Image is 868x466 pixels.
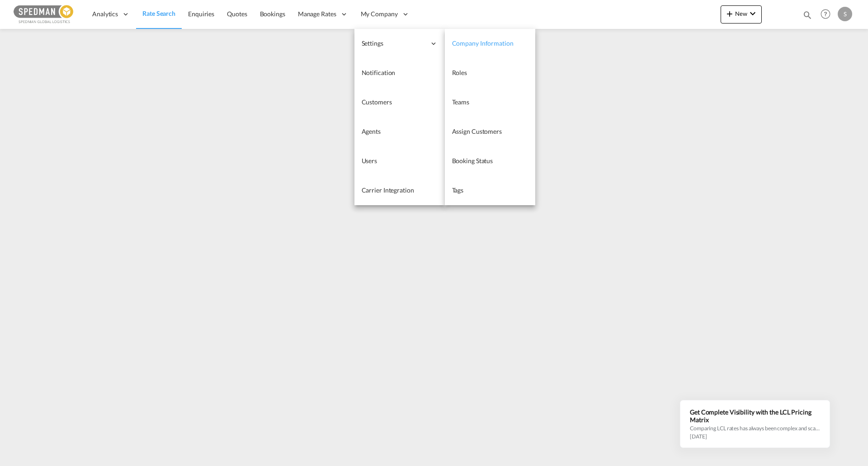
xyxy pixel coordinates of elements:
a: Agents [354,117,445,146]
span: Settings [362,39,426,48]
md-icon: icon-plus 400-fg [724,8,735,19]
a: Assign Customers [445,117,535,146]
a: Teams [445,88,535,117]
span: Carrier Integration [362,186,414,194]
a: Customers [354,88,445,117]
span: Tags [452,186,464,194]
span: Help [818,6,833,22]
img: c12ca350ff1b11efb6b291369744d907.png [14,4,75,24]
span: My Company [361,9,398,19]
span: Customers [362,98,392,106]
a: Booking Status [445,146,535,176]
span: Agents [362,127,381,135]
a: Roles [445,58,535,88]
a: Company Information [445,29,535,58]
span: Teams [452,98,470,106]
a: Notification [354,58,445,88]
div: Settings [354,29,445,58]
span: Rate Search [142,9,175,17]
a: Users [354,146,445,176]
span: Users [362,157,377,165]
span: Quotes [227,10,247,18]
span: Assign Customers [452,127,502,135]
span: Company Information [452,39,514,47]
md-icon: icon-chevron-down [747,8,758,19]
span: Notification [362,69,396,76]
div: S [838,7,852,21]
span: Enquiries [188,10,214,18]
span: Roles [452,69,467,76]
div: Help [818,6,838,23]
span: Manage Rates [298,9,336,19]
a: Carrier Integration [354,176,445,205]
span: Analytics [92,9,118,19]
button: icon-plus 400-fgNewicon-chevron-down [721,5,762,24]
a: Tags [445,176,535,205]
div: icon-magnify [802,10,812,24]
span: New [724,10,758,17]
span: Booking Status [452,157,493,165]
span: Bookings [260,10,285,18]
md-icon: icon-magnify [802,10,812,20]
